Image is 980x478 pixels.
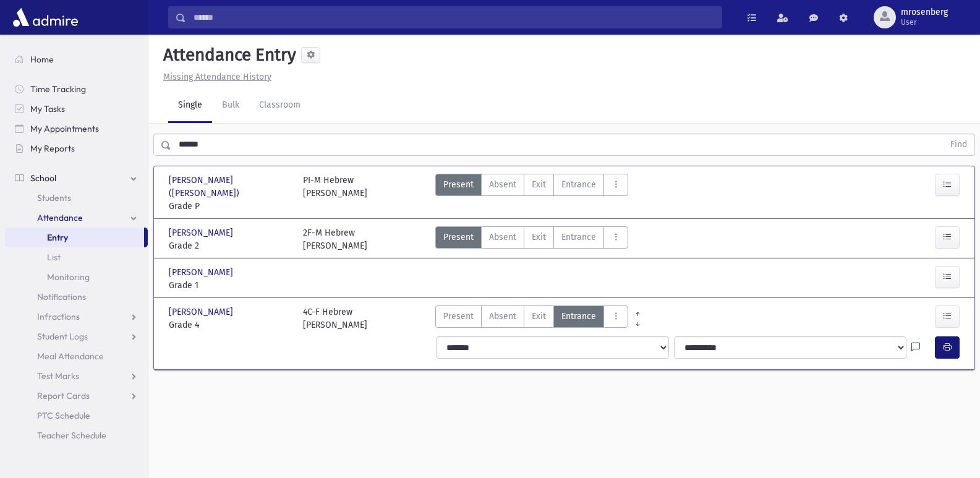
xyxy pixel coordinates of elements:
[37,370,79,382] span: Test Marks
[561,231,596,244] span: Entrance
[169,266,236,279] span: [PERSON_NAME]
[212,88,249,123] a: Bulk
[37,331,88,342] span: Student Logs
[186,6,722,28] input: Search
[443,310,474,323] span: Present
[169,239,291,252] span: Grade 2
[30,103,65,114] span: My Tasks
[561,310,596,323] span: Entrance
[37,311,80,322] span: Infractions
[489,178,516,191] span: Absent
[943,134,974,155] button: Find
[5,188,148,208] a: Students
[249,88,310,123] a: Classroom
[443,231,474,244] span: Present
[30,143,75,154] span: My Reports
[47,252,61,263] span: List
[37,351,104,362] span: Meal Attendance
[5,267,148,287] a: Monitoring
[168,88,212,123] a: Single
[5,119,148,139] a: My Appointments
[37,390,90,401] span: Report Cards
[303,174,367,213] div: PI-M Hebrew [PERSON_NAME]
[5,139,148,158] a: My Reports
[10,5,81,30] img: AdmirePro
[169,200,291,213] span: Grade P
[901,7,948,17] span: mrosenberg
[5,168,148,188] a: School
[169,226,236,239] span: [PERSON_NAME]
[30,54,54,65] span: Home
[37,192,71,203] span: Students
[5,307,148,326] a: Infractions
[435,305,628,331] div: AttTypes
[5,386,148,406] a: Report Cards
[169,279,291,292] span: Grade 1
[169,305,236,318] span: [PERSON_NAME]
[5,228,144,247] a: Entry
[158,72,271,82] a: Missing Attendance History
[489,310,516,323] span: Absent
[30,123,99,134] span: My Appointments
[435,174,628,213] div: AttTypes
[303,305,367,331] div: 4C-F Hebrew [PERSON_NAME]
[443,178,474,191] span: Present
[37,291,86,302] span: Notifications
[5,346,148,366] a: Meal Attendance
[5,247,148,267] a: List
[5,406,148,425] a: PTC Schedule
[532,231,546,244] span: Exit
[489,231,516,244] span: Absent
[5,208,148,228] a: Attendance
[5,99,148,119] a: My Tasks
[435,226,628,252] div: AttTypes
[901,17,948,27] span: User
[5,425,148,445] a: Teacher Schedule
[5,287,148,307] a: Notifications
[37,212,83,223] span: Attendance
[5,79,148,99] a: Time Tracking
[532,178,546,191] span: Exit
[158,45,296,66] h5: Attendance Entry
[47,232,68,243] span: Entry
[163,72,271,82] u: Missing Attendance History
[47,271,90,283] span: Monitoring
[303,226,367,252] div: 2F-M Hebrew [PERSON_NAME]
[532,310,546,323] span: Exit
[37,410,90,421] span: PTC Schedule
[169,174,291,200] span: [PERSON_NAME] ([PERSON_NAME])
[30,173,56,184] span: School
[169,318,291,331] span: Grade 4
[37,430,106,441] span: Teacher Schedule
[30,83,86,95] span: Time Tracking
[5,49,148,69] a: Home
[5,366,148,386] a: Test Marks
[5,326,148,346] a: Student Logs
[561,178,596,191] span: Entrance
